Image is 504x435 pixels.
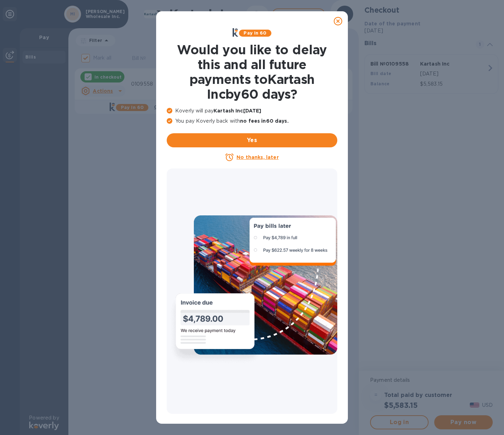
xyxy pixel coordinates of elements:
p: Koverly will pay [167,107,337,115]
b: no fees in 60 days . [240,118,288,124]
b: Kartash Inc [DATE] [214,108,261,114]
button: Yes [167,133,337,147]
b: Pay in 60 [244,30,266,36]
u: No thanks, later [236,154,278,160]
span: Yes [172,136,332,145]
h1: Would you like to delay this and all future payments to Kartash Inc by 60 days ? [167,42,337,102]
p: You pay Koverly back with [167,117,337,125]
